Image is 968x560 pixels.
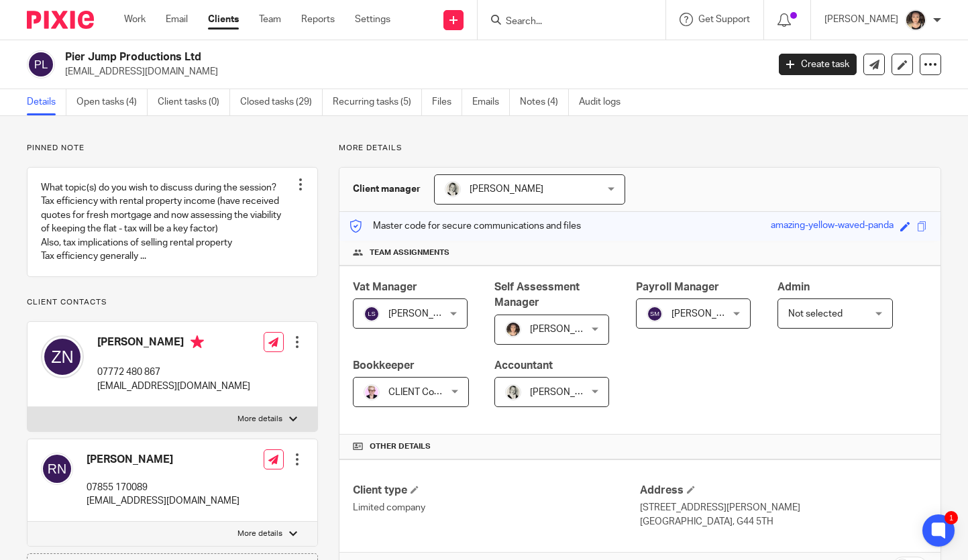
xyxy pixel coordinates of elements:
a: Recurring tasks (5) [333,89,422,115]
p: Pinned note [27,143,318,154]
img: svg%3E [364,306,380,322]
div: 1 [945,511,958,524]
h3: Client manager [353,182,421,196]
img: Pixie [27,11,94,29]
h4: Client type [353,484,640,498]
span: CLIENT Completes [388,388,468,397]
span: [PERSON_NAME] [470,184,543,194]
input: Search [504,16,625,28]
a: Client tasks (0) [158,89,230,115]
a: Create task [779,54,857,75]
h4: [PERSON_NAME] [97,335,250,352]
img: svg%3E [41,335,84,378]
p: [EMAIL_ADDRESS][DOMAIN_NAME] [87,494,239,508]
span: [PERSON_NAME] [671,309,745,319]
p: More details [237,414,282,425]
p: Limited company [353,501,640,514]
a: Email [166,13,188,26]
p: [PERSON_NAME] [824,13,898,26]
p: [EMAIL_ADDRESS][DOMAIN_NAME] [97,380,250,393]
span: [PERSON_NAME] [530,325,604,334]
span: Admin [777,282,810,292]
a: Files [432,89,462,115]
span: Get Support [698,15,750,24]
a: Details [27,89,66,115]
a: Reports [301,13,335,26]
img: svg%3E [41,453,73,485]
a: Team [259,13,281,26]
p: [STREET_ADDRESS][PERSON_NAME] [640,501,927,514]
a: Notes (4) [520,89,569,115]
span: Bookkeeper [353,360,415,371]
span: Payroll Manager [636,282,719,292]
a: Audit logs [579,89,631,115]
img: svg%3E [27,50,55,78]
span: Other details [370,441,431,452]
a: Clients [208,13,239,26]
p: [EMAIL_ADDRESS][DOMAIN_NAME] [65,65,759,78]
span: [PERSON_NAME] [388,309,462,319]
a: Open tasks (4) [76,89,148,115]
img: Untitled%20design.png [364,384,380,400]
p: Client contacts [27,297,318,308]
h2: Pier Jump Productions Ltd [65,50,620,64]
a: Emails [472,89,510,115]
img: 324535E6-56EA-408B-A48B-13C02EA99B5D.jpeg [505,321,521,337]
h4: Address [640,484,927,498]
a: Work [124,13,146,26]
p: More details [339,143,941,154]
h4: [PERSON_NAME] [87,453,239,467]
a: Closed tasks (29) [240,89,323,115]
span: Not selected [788,309,843,319]
span: Self Assessment Manager [494,282,580,308]
p: 07855 170089 [87,481,239,494]
i: Primary [191,335,204,349]
span: Team assignments [370,247,449,258]
span: Vat Manager [353,282,417,292]
span: [PERSON_NAME] [530,388,604,397]
img: DA590EE6-2184-4DF2-A25D-D99FB904303F_1_201_a.jpeg [505,384,521,400]
p: 07772 480 867 [97,366,250,379]
p: [GEOGRAPHIC_DATA], G44 5TH [640,515,927,528]
p: Master code for secure communications and files [349,219,581,233]
img: 324535E6-56EA-408B-A48B-13C02EA99B5D.jpeg [905,9,926,31]
div: amazing-yellow-waved-panda [771,219,894,234]
a: Settings [355,13,390,26]
img: DA590EE6-2184-4DF2-A25D-D99FB904303F_1_201_a.jpeg [445,181,461,197]
p: More details [237,528,282,539]
img: svg%3E [647,306,663,322]
span: Accountant [494,360,553,371]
